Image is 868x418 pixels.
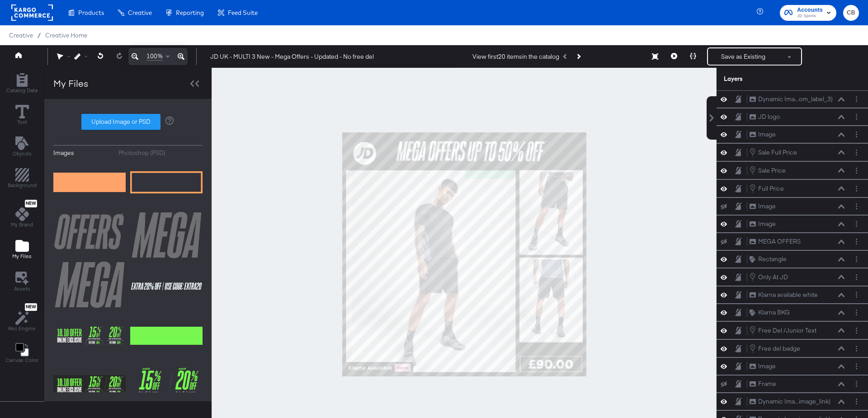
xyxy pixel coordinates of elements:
[717,268,868,286] div: Only At JDLayer Options
[78,9,104,16] span: Products
[53,149,74,157] div: Images
[847,8,855,18] span: CB
[11,221,33,228] span: My Brand
[852,148,861,157] button: Layer Options
[9,269,36,295] button: Assets
[758,166,786,175] div: Sale Price
[797,5,823,15] span: Accounts
[852,362,861,371] button: Layer Options
[758,184,784,193] div: Full Price
[717,161,868,179] div: Sale PriceLayer Options
[572,48,585,65] button: Next Product
[749,272,788,282] button: Only At JD
[758,148,797,157] div: Sale Full Price
[717,143,868,161] div: Sale Full PriceLayer Options
[717,233,868,250] div: MEGA OFFERSLayer Options
[758,237,801,246] div: MEGA OFFERS
[852,254,861,264] button: Layer Options
[1,71,43,97] button: Add Rectangle
[8,325,36,332] span: Rec Engine
[852,166,861,175] button: Layer Options
[749,112,780,122] button: JD logo
[9,32,33,39] span: Creative
[758,202,776,211] div: Image
[5,198,38,231] button: NewMy Brand
[758,308,790,317] div: Klarna BKG
[758,397,830,406] div: Dynamic Ima...image_link)
[7,134,37,160] button: Add Text
[717,90,868,108] div: Dynamic Ima...om_label_3)Layer Options
[8,182,37,189] span: Background
[852,308,861,317] button: Layer Options
[749,254,787,264] button: Rectangle
[25,201,37,207] span: New
[717,250,868,268] div: RectangleLayer Options
[758,130,776,139] div: Image
[758,95,833,103] div: Dynamic Ima...om_label_3)
[758,273,788,282] div: Only At JD
[758,291,818,299] div: Klarna available white
[146,52,163,61] span: 100%
[749,219,776,229] button: Image
[758,220,776,228] div: Image
[758,255,787,263] div: Rectangle
[708,48,778,65] button: Save as Existing
[717,108,868,126] div: JD logoLayer Options
[749,362,776,371] button: Image
[852,379,861,389] button: Layer Options
[758,326,816,335] div: Free Del /Junior Text
[749,325,817,335] button: Free Del /Junior Text
[717,357,868,375] div: ImageLayer Options
[852,184,861,193] button: Layer Options
[758,362,776,371] div: Image
[852,219,861,229] button: Layer Options
[749,165,786,175] button: Sale Price
[758,380,776,388] div: Frame
[749,308,790,317] button: Klarna BKG
[717,375,868,393] div: FrameLayer Options
[128,9,152,16] span: Creative
[53,77,88,90] div: My Files
[7,237,37,263] button: Add Files
[717,286,868,304] div: Klarna available whiteLayer Options
[749,343,801,353] button: Free del badge
[717,126,868,143] div: ImageLayer Options
[749,183,784,193] button: Full Price
[717,179,868,197] div: Full PriceLayer Options
[852,112,861,122] button: Layer Options
[843,5,859,21] button: CB
[852,202,861,211] button: Layer Options
[472,52,559,61] div: View first 20 items in the catalog
[10,103,34,128] button: Text
[33,32,45,39] span: /
[749,94,833,104] button: Dynamic Ima...om_label_3)
[3,301,41,335] button: NewRec Engine
[228,9,258,16] span: Feed Suite
[45,32,87,39] a: Creative Home
[852,272,861,282] button: Layer Options
[749,237,801,246] button: MEGA OFFERS
[852,130,861,139] button: Layer Options
[749,290,818,300] button: Klarna available white
[17,118,27,126] span: Text
[758,344,800,353] div: Free del badge
[852,397,861,406] button: Layer Options
[25,304,37,310] span: New
[13,150,32,157] span: Objects
[797,13,823,20] span: JD Sports
[852,237,861,246] button: Layer Options
[852,344,861,353] button: Layer Options
[852,326,861,335] button: Layer Options
[6,87,38,94] span: Catalog Data
[717,197,868,215] div: ImageLayer Options
[758,113,780,121] div: JD logo
[749,397,831,406] button: Dynamic Ima...image_link)
[53,149,112,157] button: Images
[717,321,868,339] div: Free Del /Junior TextLayer Options
[717,304,868,321] div: Klarna BKGLayer Options
[749,379,777,389] button: Frame
[717,393,868,410] div: Dynamic Ima...image_link)Layer Options
[118,149,203,157] button: Photoshop (PSD)
[118,149,165,157] div: Photoshop (PSD)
